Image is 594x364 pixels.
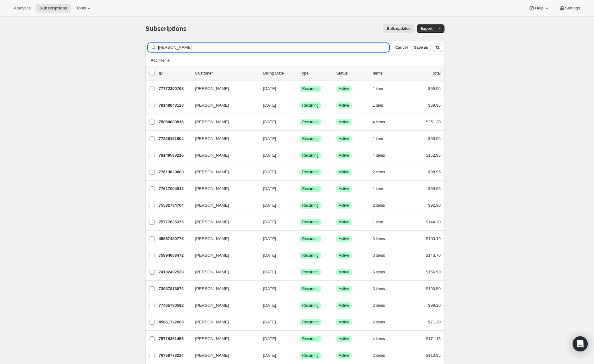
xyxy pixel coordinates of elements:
[263,86,276,91] span: [DATE]
[159,252,190,259] p: 75894063472
[195,352,229,359] span: [PERSON_NAME]
[373,268,392,277] button: 6 items
[432,70,441,76] p: Total
[373,336,385,341] span: 4 items
[339,120,349,125] span: Active
[191,150,254,160] button: [PERSON_NAME]
[263,336,276,341] span: [DATE]
[373,170,385,175] span: 2 items
[159,234,441,243] div: 45657489776[PERSON_NAME][DATE]SuccessRecurringSuccessActive3 items$100.19
[159,70,441,76] div: IDCustomerBilling DateTypeStatusItemsTotal
[426,153,441,158] span: $152.95
[302,170,319,175] span: Recurring
[428,86,441,91] span: $69.95
[159,319,190,325] p: 45651722608
[263,70,295,76] p: Billing Date
[339,236,349,241] span: Active
[339,320,349,325] span: Active
[263,120,276,124] span: [DATE]
[159,84,441,93] div: 77772390768[PERSON_NAME][DATE]SuccessRecurringSuccessActive1 item$69.95
[373,251,392,260] button: 3 items
[195,186,229,192] span: [PERSON_NAME]
[373,136,383,141] span: 1 item
[428,186,441,191] span: $69.95
[263,236,276,241] span: [DATE]
[339,336,349,341] span: Active
[373,303,385,308] span: 2 items
[195,102,229,109] span: [PERSON_NAME]
[191,350,254,361] button: [PERSON_NAME]
[191,117,254,127] button: [PERSON_NAME]
[302,320,319,325] span: Recurring
[159,251,441,260] div: 75894063472[PERSON_NAME][DATE]SuccessRecurringSuccessActive3 items$143.70
[302,186,319,191] span: Recurring
[195,269,229,275] span: [PERSON_NAME]
[263,270,276,274] span: [DATE]
[191,317,254,327] button: [PERSON_NAME]
[195,319,229,325] span: [PERSON_NAME]
[555,4,584,13] button: Settings
[426,120,441,124] span: $251.20
[339,103,349,108] span: Active
[10,4,34,13] button: Analytics
[195,70,258,76] p: Customer
[151,58,166,63] span: Add filter
[373,84,390,93] button: 1 item
[339,270,349,275] span: Active
[191,250,254,260] button: [PERSON_NAME]
[195,86,229,92] span: [PERSON_NAME]
[339,353,349,358] span: Active
[339,203,349,208] span: Active
[36,4,71,13] button: Subscriptions
[195,169,229,175] span: [PERSON_NAME]
[433,43,442,52] button: Sort the results
[373,253,385,258] span: 3 items
[428,303,441,308] span: $99.20
[302,203,319,208] span: Recurring
[263,153,276,158] span: [DATE]
[159,151,441,160] div: 78149583216[PERSON_NAME][DATE]SuccessRecurringSuccessActive4 items$152.95
[159,119,190,125] p: 75850088816
[191,300,254,311] button: [PERSON_NAME]
[159,218,441,227] div: 75777835376[PERSON_NAME][DATE]SuccessRecurringSuccessActive1 item$144.20
[383,24,414,33] button: Bulk updates
[145,25,187,32] span: Subscriptions
[339,220,349,225] span: Active
[195,236,229,242] span: [PERSON_NAME]
[159,70,190,76] p: ID
[158,43,389,52] input: Filter subscribers
[195,336,229,342] span: [PERSON_NAME]
[39,6,67,11] span: Subscriptions
[159,334,441,343] div: 75718361456[PERSON_NAME][DATE]SuccessRecurringSuccessActive4 items$171.15
[414,45,428,50] span: Save as
[263,320,276,324] span: [DATE]
[373,134,390,143] button: 1 item
[263,186,276,191] span: [DATE]
[373,120,385,125] span: 4 items
[159,118,441,126] div: 75850088816[PERSON_NAME][DATE]SuccessRecurringSuccessActive4 items$251.20
[195,119,229,125] span: [PERSON_NAME]
[565,6,580,11] span: Settings
[191,184,254,194] button: [PERSON_NAME]
[195,286,229,292] span: [PERSON_NAME]
[339,286,349,291] span: Active
[373,318,392,327] button: 2 items
[373,201,392,210] button: 2 items
[417,24,436,33] button: Export
[263,203,276,208] span: [DATE]
[195,202,229,209] span: [PERSON_NAME]
[373,301,392,310] button: 2 items
[373,284,392,293] button: 3 items
[148,57,173,64] button: Add filter
[426,236,441,241] span: $100.19
[263,170,276,174] span: [DATE]
[191,334,254,344] button: [PERSON_NAME]
[302,120,319,125] span: Recurring
[159,201,441,210] div: 75582734704[PERSON_NAME][DATE]SuccessRecurringSuccessActive2 items$92.90
[76,6,86,11] span: Tools
[191,200,254,210] button: [PERSON_NAME]
[14,6,31,11] span: Analytics
[339,303,349,308] span: Active
[159,184,441,193] div: 77617004912[PERSON_NAME][DATE]SuccessRecurringSuccessActive1 item$69.95
[159,152,190,159] p: 78149583216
